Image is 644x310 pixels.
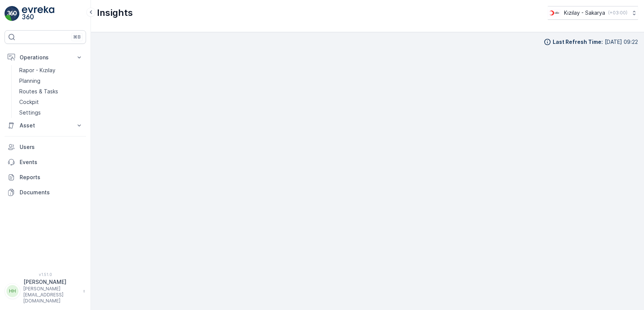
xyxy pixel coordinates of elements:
[608,10,627,16] p: ( +03:00 )
[16,65,86,76] a: Rapor - Kızılay
[5,272,86,277] span: v 1.51.0
[22,6,54,21] img: logo_light-DOdMpM7g.png
[19,77,40,85] p: Planning
[553,38,603,46] p: Last Refresh Time :
[97,7,133,19] p: Insights
[19,109,41,116] p: Settings
[20,122,71,129] p: Asset
[16,76,86,86] a: Planning
[20,158,83,166] p: Events
[19,98,39,106] p: Cockpit
[23,278,79,286] p: [PERSON_NAME]
[19,88,58,95] p: Routes & Tasks
[548,6,638,20] button: Kızılay - Sakarya(+03:00)
[73,34,81,40] p: ⌘B
[16,97,86,107] a: Cockpit
[16,107,86,118] a: Settings
[16,86,86,97] a: Routes & Tasks
[5,278,86,304] button: HH[PERSON_NAME][PERSON_NAME][EMAIL_ADDRESS][DOMAIN_NAME]
[5,170,86,185] a: Reports
[23,286,79,304] p: [PERSON_NAME][EMAIL_ADDRESS][DOMAIN_NAME]
[5,118,86,133] button: Asset
[19,67,55,74] p: Rapor - Kızılay
[5,185,86,200] a: Documents
[5,6,20,21] img: logo
[5,139,86,155] a: Users
[6,285,18,297] div: HH
[20,143,83,151] p: Users
[5,155,86,170] a: Events
[564,9,605,17] p: Kızılay - Sakarya
[5,50,86,65] button: Operations
[605,38,638,46] p: [DATE] 09:22
[548,9,561,17] img: k%C4%B1z%C4%B1lay_DTAvauz.png
[20,54,71,61] p: Operations
[20,189,83,196] p: Documents
[20,174,83,181] p: Reports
